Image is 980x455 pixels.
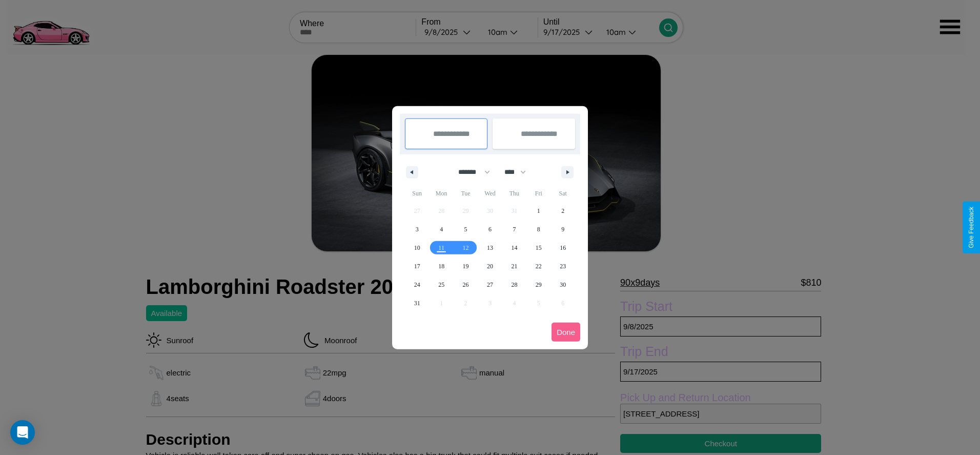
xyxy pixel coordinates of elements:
[463,275,469,294] span: 26
[405,239,429,257] button: 10
[405,294,429,312] button: 31
[405,257,429,275] button: 17
[405,185,429,202] span: Sun
[511,257,517,275] span: 21
[551,220,575,239] button: 9
[429,275,453,294] button: 25
[478,257,502,275] button: 20
[537,202,540,220] span: 1
[414,239,420,257] span: 10
[551,275,575,294] button: 30
[454,239,478,257] button: 12
[440,220,443,239] span: 4
[526,185,550,202] span: Fri
[487,275,493,294] span: 27
[560,239,566,257] span: 16
[478,220,502,239] button: 6
[414,257,420,275] span: 17
[438,239,444,257] span: 11
[454,275,478,294] button: 26
[502,220,526,239] button: 7
[429,239,453,257] button: 11
[526,220,550,239] button: 8
[536,257,542,275] span: 22
[561,220,564,239] span: 9
[551,185,575,202] span: Sat
[511,275,517,294] span: 28
[537,220,540,239] span: 8
[536,275,542,294] span: 29
[526,275,550,294] button: 29
[10,420,35,445] div: Open Intercom Messenger
[405,220,429,239] button: 3
[560,257,566,275] span: 23
[502,239,526,257] button: 14
[414,275,420,294] span: 24
[511,239,517,257] span: 14
[513,220,516,239] span: 7
[488,220,492,239] span: 6
[463,239,469,257] span: 12
[429,257,453,275] button: 18
[536,239,542,257] span: 15
[551,257,575,275] button: 23
[487,239,493,257] span: 13
[414,294,420,312] span: 31
[416,220,419,239] span: 3
[560,275,566,294] span: 30
[454,257,478,275] button: 19
[526,257,550,275] button: 22
[478,275,502,294] button: 27
[478,239,502,257] button: 13
[552,323,580,342] button: Done
[526,202,550,220] button: 1
[438,275,444,294] span: 25
[464,220,467,239] span: 5
[526,239,550,257] button: 15
[561,202,564,220] span: 2
[429,185,453,202] span: Mon
[454,185,478,202] span: Tue
[968,207,975,248] div: Give Feedback
[502,185,526,202] span: Thu
[502,257,526,275] button: 21
[438,257,444,275] span: 18
[551,202,575,220] button: 2
[478,185,502,202] span: Wed
[429,220,453,239] button: 4
[551,239,575,257] button: 16
[463,257,469,275] span: 19
[502,275,526,294] button: 28
[405,275,429,294] button: 24
[487,257,493,275] span: 20
[454,220,478,239] button: 5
